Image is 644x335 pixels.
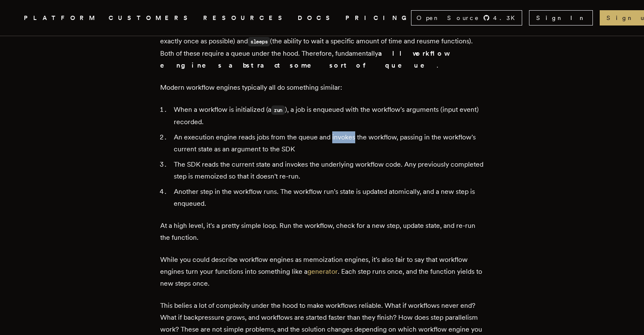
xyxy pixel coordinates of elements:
[203,13,287,23] button: RESOURCES
[493,14,520,22] span: 4.3 K
[248,37,270,46] code: sleeps
[171,104,484,128] li: When a workflow is initialized (a ), a job is enqueued with the workflow's arguments (input event...
[171,186,484,210] li: Another step in the workflow runs. The workflow run's state is updated atomically, and a new step...
[529,10,593,26] a: Sign In
[271,105,285,115] code: run
[171,159,484,182] li: The SDK reads the current state and invokes the underlying workflow code. Any previously complete...
[24,13,98,23] button: PLATFORM
[308,267,338,275] a: generator
[160,220,484,244] p: At a high level, it's a pretty simple loop. Run the workflow, check for a new step, update state,...
[298,13,335,23] a: DOCS
[171,131,484,155] li: An execution engine reads jobs from the queue and invokes the workflow, passing in the workflow's...
[160,82,484,94] p: Modern workflow engines typically all do something similar:
[345,13,411,23] a: PRICING
[160,254,484,290] p: While you could describe workflow engines as memoization engines, it's also fair to say that work...
[160,23,484,71] p: Two primitives available in every platform are (single transactions that must complete as close t...
[417,14,480,22] span: Open Source
[109,13,193,23] a: CUSTOMERS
